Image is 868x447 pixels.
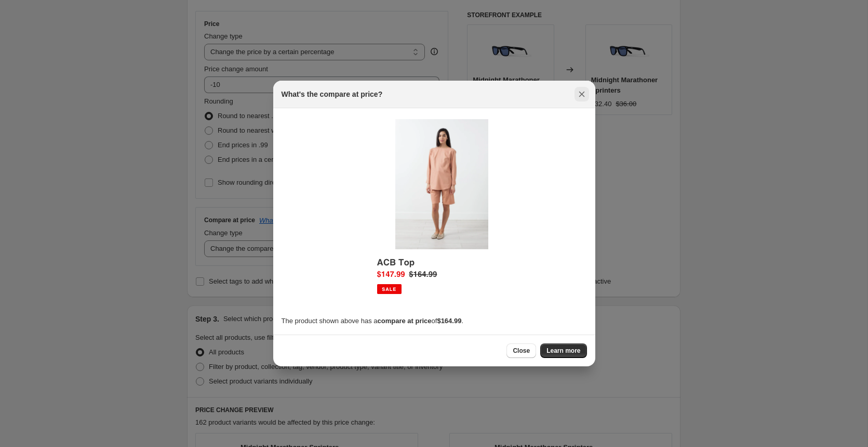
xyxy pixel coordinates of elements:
p: The product shown above has a of . [282,316,587,326]
h2: What's the compare at price? [282,89,383,99]
span: Close [513,347,530,355]
b: compare at price [378,317,432,325]
span: Learn more [546,347,580,355]
b: $164.99 [437,317,461,325]
button: Close [506,343,536,358]
button: Close [575,87,589,101]
img: Compare at price example [370,117,499,308]
a: Learn more [540,343,586,358]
